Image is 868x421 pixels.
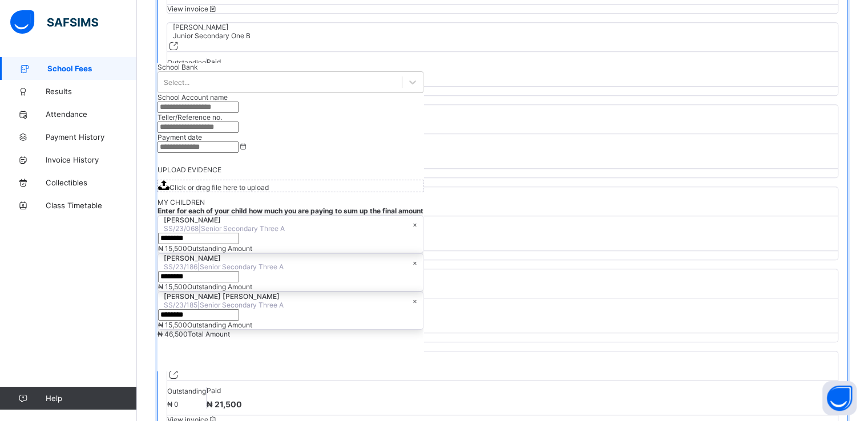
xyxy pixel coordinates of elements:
span: Paid [207,58,242,66]
label: Payment date [158,133,202,141]
span: ₦ 0 [167,400,179,408]
div: × [413,258,417,267]
div: Select... [164,78,189,87]
span: [PERSON_NAME] [173,351,838,360]
button: Open asap [822,381,857,415]
span: Class Timetable [46,201,137,210]
span: Collectibles [46,178,137,187]
span: [PERSON_NAME] ISA I [173,269,838,278]
span: MAHMMED MUAZU S [173,105,838,114]
span: Invoice History [46,155,137,164]
span: Outstanding Amount [187,244,252,253]
span: Outstanding [167,387,206,395]
div: × [413,220,417,229]
span: MY CHILDREN [158,198,205,207]
span: SS/23/186 | Senior Secondary Three A [164,262,284,271]
div: × [413,297,417,305]
span: SS/23/068 | Senior Secondary Three A [164,224,285,233]
span: SS/23/185 | Senior Secondary Three A [164,301,284,309]
span: ₦ 21,500 [207,399,242,409]
span: Paid [207,386,242,395]
span: [PERSON_NAME] [164,254,221,262]
span: [PERSON_NAME] [PERSON_NAME] [164,292,280,301]
span: View invoice [167,5,838,13]
span: [PERSON_NAME] [173,23,838,31]
span: Junior Secondary One B [173,31,251,40]
span: ₦ 15,500 [158,321,187,329]
label: Teller/Reference no. [158,113,222,122]
span: Enter for each of your child how much you are paying to sum up the final amount [158,207,423,215]
span: [PERSON_NAME] [164,216,221,224]
img: safsims [10,10,98,34]
span: View invoice [167,333,838,342]
span: Payment History [46,132,137,141]
span: Results [46,87,137,96]
span: [PERSON_NAME] [173,187,838,196]
span: Outstanding Amount [187,282,252,291]
span: UPLOAD EVIDENCE [158,165,221,174]
span: School Bank [158,63,198,71]
span: View invoice [167,87,838,95]
span: Attendance [46,110,137,119]
span: ₦ 15,500 [158,244,187,253]
span: Click or drag file here to upload [169,183,269,192]
span: School Fees [47,64,137,73]
span: ₦ 15,500 [158,282,187,291]
span: Help [46,394,136,403]
span: View invoice [167,251,838,260]
label: School Account name [158,93,228,102]
span: View invoice [167,169,838,177]
span: Click or drag file here to upload [158,180,423,192]
span: ₦ 46,500 [158,330,188,338]
span: Outstanding [167,58,206,67]
span: Total Amount [188,330,230,338]
span: Outstanding Amount [187,321,252,329]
